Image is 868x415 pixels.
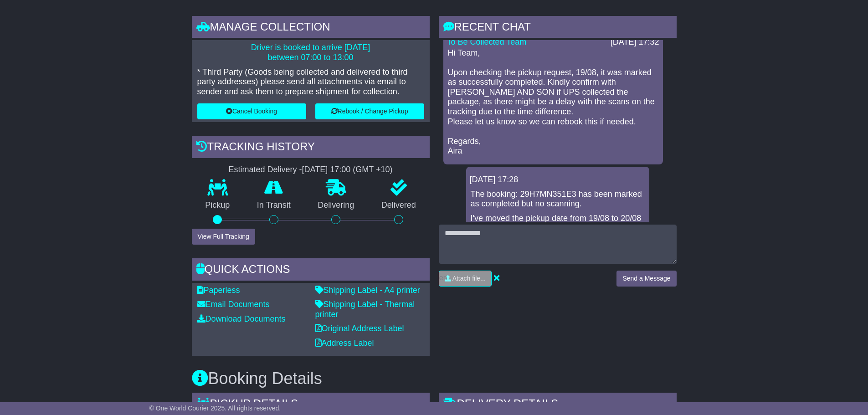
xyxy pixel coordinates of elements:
[447,37,527,46] a: To Be Collected Team
[197,314,286,323] a: Download Documents
[197,286,240,295] a: Paperless
[471,214,645,243] p: I've moved the pickup date from 19/08 to 20/08 while we wait for the shipment to scan at the coll...
[304,200,368,210] p: Delivering
[315,103,424,119] button: Rebook / Change Pickup
[197,103,306,119] button: Cancel Booking
[368,200,430,210] p: Delivered
[302,165,393,175] div: [DATE] 17:00 (GMT +10)
[616,271,676,287] button: Send a Message
[192,16,430,41] div: Manage collection
[197,43,424,62] p: Driver is booked to arrive [DATE] between 07:00 to 13:00
[192,165,430,175] div: Estimated Delivery -
[471,190,645,209] p: The booking: 29H7MN351E3 has been marked as completed but no scanning.
[197,67,424,97] p: * Third Party (Goods being collected and delivered to third party addresses) please send all atta...
[470,175,646,185] div: [DATE] 17:28
[243,200,304,210] p: In Transit
[192,200,244,210] p: Pickup
[448,48,658,157] p: Hi Team, Upon checking the pickup request, 19/08, it was marked as successfully completed. Kindly...
[611,37,659,47] div: [DATE] 17:32
[197,300,270,309] a: Email Documents
[192,258,430,283] div: Quick Actions
[439,16,677,41] div: RECENT CHAT
[192,369,677,388] h3: Booking Details
[315,286,420,295] a: Shipping Label - A4 printer
[315,338,374,348] a: Address Label
[192,229,255,245] button: View Full Tracking
[315,300,415,319] a: Shipping Label - Thermal printer
[149,405,281,412] span: © One World Courier 2025. All rights reserved.
[315,324,404,333] a: Original Address Label
[192,136,430,160] div: Tracking history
